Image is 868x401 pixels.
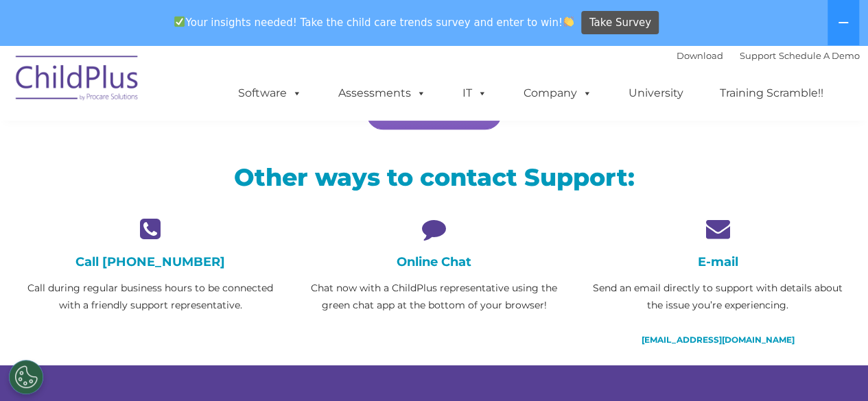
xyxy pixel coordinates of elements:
[677,50,860,61] font: |
[779,50,860,61] a: Schedule A Demo
[677,50,723,61] a: Download
[706,80,837,107] a: Training Scramble!!
[641,335,794,345] a: [EMAIL_ADDRESS][DOMAIN_NAME]
[581,11,659,35] a: Take Survey
[174,16,185,27] img: ✅
[449,80,501,107] a: IT
[615,80,697,107] a: University
[303,280,565,314] p: Chat now with a ChildPlus representative using the green chat app at the bottom of your browser!
[169,9,580,36] span: Your insights needed! Take the child care trends survey and enter to win!
[19,280,282,314] p: Call during regular business hours to be connected with a friendly support representative.
[586,280,849,314] p: Send an email directly to support with details about the issue you’re experiencing.
[586,254,849,269] h4: E-mail
[303,254,565,269] h4: Online Chat
[19,254,282,269] h4: Call [PHONE_NUMBER]
[740,50,776,61] a: Support
[9,360,43,394] button: Cookies Settings
[589,11,651,35] span: Take Survey
[510,80,606,107] a: Company
[563,16,574,27] img: 👏
[325,80,440,107] a: Assessments
[19,162,849,193] h2: Other ways to contact Support:
[9,46,146,114] img: ChildPlus by Procare Solutions
[224,80,316,107] a: Software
